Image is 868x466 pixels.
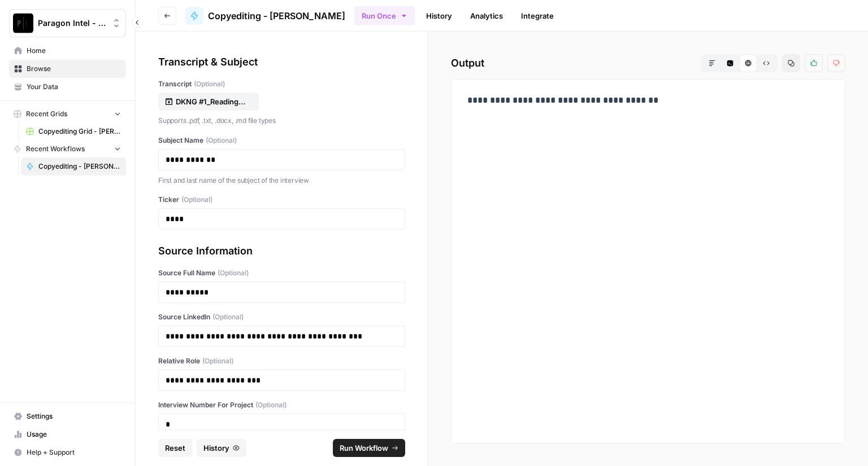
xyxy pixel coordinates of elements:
span: (Optional) [212,312,244,322]
button: Run Workflow [333,439,405,457]
button: Help + Support [9,443,126,461]
span: Paragon Intel - Copyediting [38,17,106,29]
p: First and last name of the subject of the interview [158,175,405,186]
span: Copyediting - [PERSON_NAME] [38,161,121,172]
span: (Optional) [206,135,237,146]
span: (Optional) [218,268,249,278]
a: Settings [9,407,126,425]
span: Your Data [27,82,121,92]
label: Relative Role [158,356,405,366]
span: (Optional) [255,400,287,410]
button: Recent Workflows [9,140,126,157]
div: Source Information [158,243,405,259]
label: Subject Name [158,135,405,146]
span: Settings [27,411,121,421]
a: Copyediting Grid - [PERSON_NAME] [21,122,126,140]
span: Reset [165,442,185,454]
button: Recent Grids [9,105,126,122]
label: Interview Number For Project [158,400,405,410]
button: History [197,439,246,457]
a: Your Data [9,78,126,96]
a: Integrate [514,7,561,25]
a: Usage [9,425,126,443]
a: History [419,7,459,25]
label: Source LinkedIn [158,312,405,322]
p: DKNG #1_Reading_Raw Transcript.docx [176,96,248,107]
span: (Optional) [202,356,233,366]
a: Browse [9,60,126,78]
div: Transcript & Subject [158,54,405,70]
span: (Optional) [194,79,225,89]
span: Usage [27,429,121,439]
span: Recent Grids [26,109,67,119]
span: Copyediting Grid - [PERSON_NAME] [38,126,121,137]
span: Help + Support [27,447,121,458]
span: History [203,442,229,454]
span: Recent Workflows [26,144,85,154]
label: Source Full Name [158,268,405,278]
a: Analytics [463,7,510,25]
button: Reset [158,439,192,457]
button: DKNG #1_Reading_Raw Transcript.docx [158,93,259,111]
label: Transcript [158,79,405,89]
a: Copyediting - [PERSON_NAME] [21,157,126,175]
a: Copyediting - [PERSON_NAME] [185,7,345,25]
span: Browse [27,64,121,74]
img: Paragon Intel - Copyediting Logo [13,13,33,33]
h2: Output [451,54,845,72]
span: Home [27,46,121,56]
span: Run Workflow [340,442,388,454]
button: Run Once [354,6,415,25]
span: Copyediting - [PERSON_NAME] [208,9,345,23]
p: Supports .pdf, .txt, .docx, .md file types [158,115,405,126]
span: (Optional) [181,195,212,205]
label: Ticker [158,195,405,205]
button: Workspace: Paragon Intel - Copyediting [9,9,126,37]
a: Home [9,42,126,60]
